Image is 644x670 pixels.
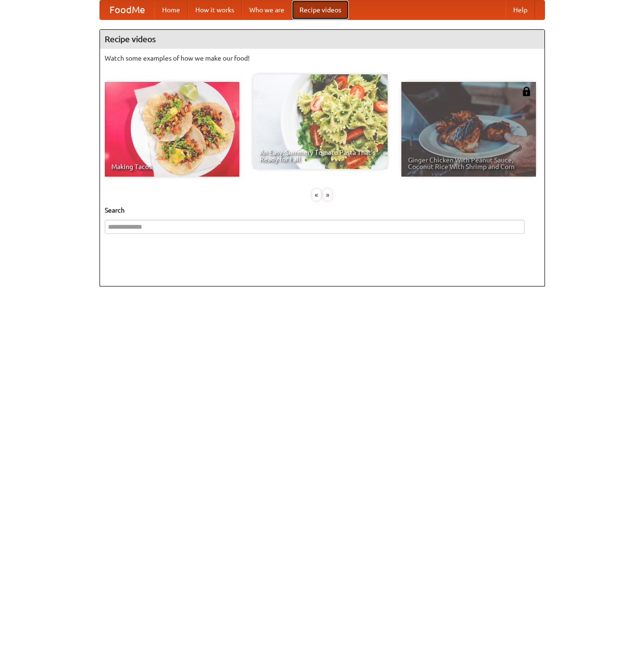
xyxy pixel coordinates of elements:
a: Home [154,0,188,19]
div: » [323,189,332,201]
a: How it works [188,0,242,19]
span: Making Tacos [111,163,233,170]
a: Who we are [242,0,292,19]
a: Recipe videos [292,0,349,19]
h4: Recipe videos [100,30,544,49]
span: An Easy, Summery Tomato Pasta That's Ready for Fall [260,149,381,162]
a: An Easy, Summery Tomato Pasta That's Ready for Fall [253,74,388,169]
h5: Search [105,205,540,215]
a: Help [506,0,535,19]
a: Making Tacos [105,82,239,177]
p: Watch some examples of how we make our food! [105,54,540,63]
a: FoodMe [100,0,154,19]
div: « [312,189,321,201]
img: 483408.png [522,87,531,96]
